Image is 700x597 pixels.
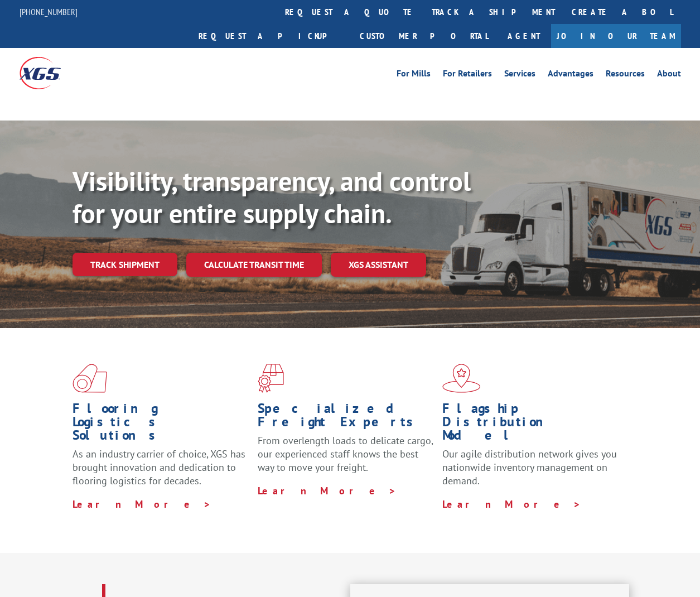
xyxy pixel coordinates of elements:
a: About [657,69,681,81]
img: xgs-icon-focused-on-flooring-red [258,364,284,393]
span: As an industry carrier of choice, XGS has brought innovation and dedication to flooring logistics... [73,447,245,487]
a: Learn More > [73,498,211,511]
img: xgs-icon-total-supply-chain-intelligence-red [73,364,107,393]
a: Advantages [548,69,593,81]
h1: Specialized Freight Experts [258,402,435,434]
a: Agent [496,24,551,48]
a: Learn More > [442,498,581,511]
a: Calculate transit time [186,253,322,277]
h1: Flooring Logistics Solutions [73,402,249,447]
a: Request a pickup [190,24,351,48]
a: Services [504,69,535,81]
a: Customer Portal [351,24,496,48]
a: For Retailers [443,69,492,81]
a: Learn More > [258,484,397,497]
p: From overlength loads to delicate cargo, our experienced staff knows the best way to move your fr... [258,434,435,484]
a: [PHONE_NUMBER] [20,6,78,17]
img: xgs-icon-flagship-distribution-model-red [442,364,481,393]
a: Join Our Team [551,24,681,48]
a: Resources [606,69,645,81]
b: Visibility, transparency, and control for your entire supply chain. [73,163,471,230]
a: For Mills [397,69,431,81]
a: Track shipment [73,253,177,276]
span: Our agile distribution network gives you nationwide inventory management on demand. [442,447,617,487]
a: XGS ASSISTANT [331,253,426,277]
h1: Flagship Distribution Model [442,402,619,447]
